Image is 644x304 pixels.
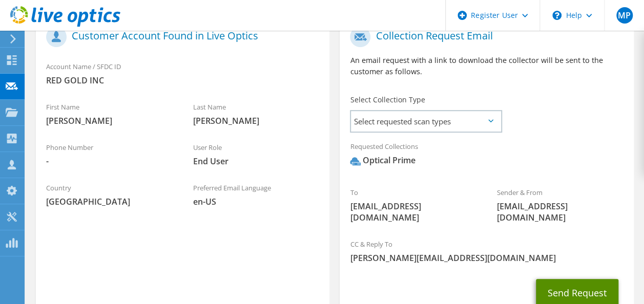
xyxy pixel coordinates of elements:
[340,136,633,177] div: Requested Collections
[46,196,173,207] span: [GEOGRAPHIC_DATA]
[193,196,320,207] span: en-US
[340,182,487,228] div: To
[351,111,501,132] span: Select requested scan types
[340,233,633,269] div: CC & Reply To
[36,56,329,91] div: Account Name / SFDC ID
[183,137,330,172] div: User Role
[497,201,624,223] span: [EMAIL_ADDRESS][DOMAIN_NAME]
[46,75,319,86] span: RED GOLD INC
[350,95,425,105] label: Select Collection Type
[193,115,320,126] span: [PERSON_NAME]
[193,156,320,167] span: End User
[350,55,623,77] p: An email request with a link to download the collector will be sent to the customer as follows.
[487,182,634,228] div: Sender & From
[36,96,183,132] div: First Name
[46,27,314,47] h1: Customer Account Found in Live Optics
[350,155,415,166] div: Optical Prime
[350,201,476,223] span: [EMAIL_ADDRESS][DOMAIN_NAME]
[350,252,623,264] span: [PERSON_NAME][EMAIL_ADDRESS][DOMAIN_NAME]
[36,137,183,172] div: Phone Number
[616,7,633,24] span: MP
[552,11,562,20] svg: \n
[46,115,173,126] span: [PERSON_NAME]
[183,96,330,132] div: Last Name
[350,27,618,47] h1: Collection Request Email
[36,177,183,212] div: Country
[46,156,173,167] span: -
[183,177,330,212] div: Preferred Email Language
